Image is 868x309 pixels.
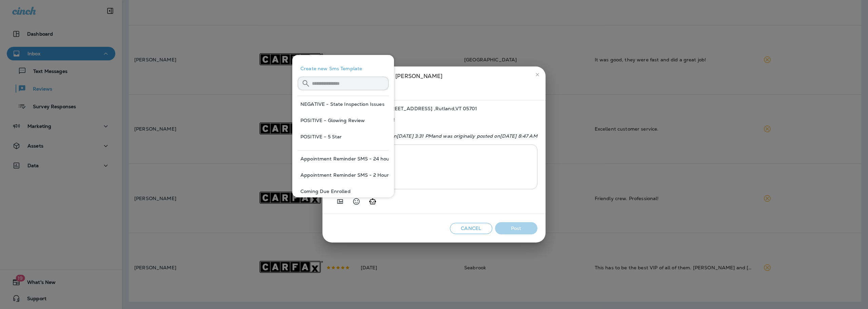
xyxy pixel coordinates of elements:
span: Friendly crew. Professional! [331,112,537,128]
button: Add in a premade template [333,195,347,208]
button: Cancel [450,223,492,234]
button: Generate AI response [366,195,379,208]
button: Select an emoji [350,195,363,208]
p: This review was changed on [DATE] 3:31 PM [331,133,537,139]
span: Rutland - [STREET_ADDRESS] , Rutland , VT 05701 [362,105,477,112]
button: Appointment Reminder SMS - 24 hours [298,151,389,167]
span: and was originally posted on [DATE] 8:47 AM [433,133,537,139]
button: Create new Sms Template [298,60,389,77]
button: Appointment Reminder SMS - 2 Hours [298,167,389,183]
button: POSITIVE - Glowing Review [298,112,389,129]
button: Coming Due Enrolled [298,183,389,199]
button: POSITIVE - 5 Star [298,129,389,145]
div: [PERSON_NAME] [PERSON_NAME] [347,72,442,95]
button: NEGATIVE - State Inspection Issues [298,96,389,112]
button: close [532,69,543,80]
